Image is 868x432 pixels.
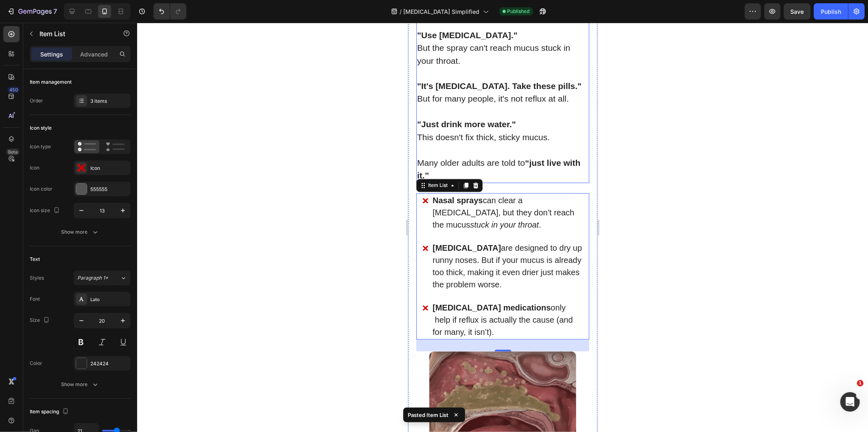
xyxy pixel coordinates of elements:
[90,296,129,303] div: Lato
[30,124,52,132] div: Icon style
[77,274,108,282] span: Paragraph 1*
[30,225,131,239] button: Show more
[30,97,43,104] div: Order
[30,78,72,86] div: Item management
[39,29,109,39] p: Item List
[6,149,20,155] div: Beta
[840,392,860,412] iframe: Intercom live chat
[61,228,99,236] div: Show more
[61,380,99,389] div: Show more
[791,8,804,15] span: Save
[821,7,841,16] div: Publish
[30,360,42,367] div: Color
[784,3,811,20] button: Save
[90,186,129,193] div: 555555
[30,377,131,392] button: Show more
[507,8,530,15] span: Published
[90,98,129,105] div: 3 items
[80,50,108,59] p: Advanced
[30,274,44,282] div: Styles
[40,50,63,59] p: Settings
[30,295,40,303] div: Font
[90,360,129,367] div: 242424
[814,3,848,20] button: Publish
[30,185,52,193] div: Icon color
[30,143,51,150] div: Icon type
[30,406,70,417] div: Item spacing
[408,23,597,432] iframe: Design area
[30,256,40,263] div: Text
[408,411,449,419] p: Pasted Item List
[53,7,57,16] p: 7
[404,7,480,16] span: [MEDICAL_DATA] Simplified
[90,165,129,172] div: Icon
[3,3,61,20] button: 7
[30,315,51,326] div: Size
[74,271,131,285] button: Paragraph 1*
[8,87,20,93] div: 450
[30,164,39,171] div: Icon
[30,205,61,216] div: Icon size
[400,7,402,16] span: /
[857,380,864,386] span: 1
[153,3,186,20] div: Undo/Redo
